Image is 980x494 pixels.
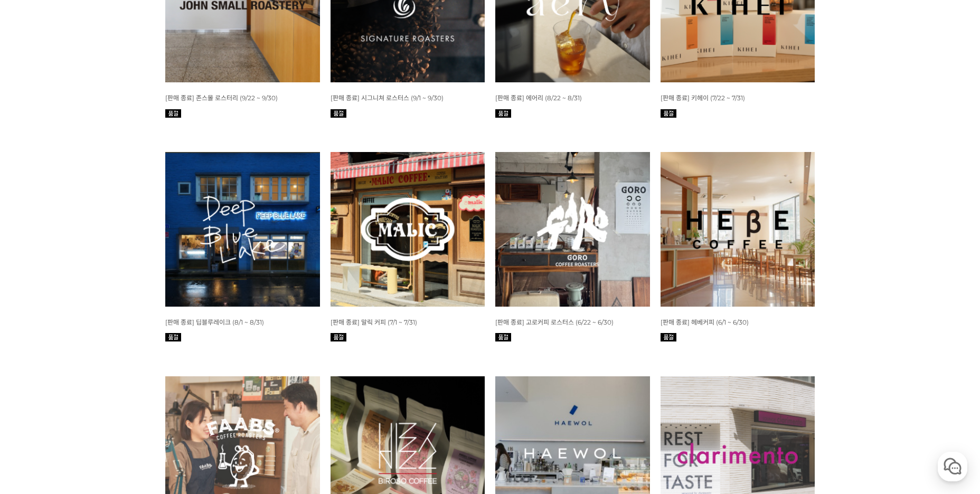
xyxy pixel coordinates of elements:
img: 품절 [165,109,181,118]
a: 설정 [136,335,203,361]
img: 7월 커피 월픽 말릭커피 [331,152,485,307]
span: 설정 [163,350,176,359]
img: 품절 [495,333,511,341]
a: [판매 종료] 헤베커피 (6/1 ~ 6/30) [661,318,749,326]
img: 품절 [495,109,511,118]
span: [판매 종료] 딥블루레이크 (8/1 ~ 8/31) [165,318,264,326]
a: [판매 종료] 고로커피 로스터스 (6/22 ~ 6/30) [495,318,614,326]
img: 품절 [165,333,181,341]
span: 홈 [33,350,40,359]
img: 품절 [661,333,676,341]
a: [판매 종료] 딥블루레이크 (8/1 ~ 8/31) [165,318,264,326]
span: [판매 종료] 말릭 커피 (7/1 ~ 7/31) [331,318,417,326]
img: 6월 커피 스몰 월픽 고로커피 로스터스 [495,152,650,307]
a: [판매 종료] 에어리 (8/22 ~ 8/31) [495,93,582,102]
img: 6월 커피 월픽 헤베커피 [661,152,815,307]
a: 대화 [70,335,136,361]
a: [판매 종료] 말릭 커피 (7/1 ~ 7/31) [331,318,417,326]
span: [판매 종료] 고로커피 로스터스 (6/22 ~ 6/30) [495,318,614,326]
img: 8월 커피 월픽 딥블루레이크 [165,152,320,307]
img: 품절 [661,109,676,118]
a: [판매 종료] 시그니쳐 로스터스 (9/1 ~ 9/30) [331,93,444,102]
a: [판매 종료] 키헤이 (7/22 ~ 7/31) [661,93,745,102]
img: 품절 [331,333,346,341]
span: 대화 [97,351,109,359]
a: 홈 [3,335,70,361]
a: [판매 종료] 존스몰 로스터리 (9/22 ~ 9/30) [165,93,278,102]
span: [판매 종료] 헤베커피 (6/1 ~ 6/30) [661,318,749,326]
img: 품절 [331,109,346,118]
